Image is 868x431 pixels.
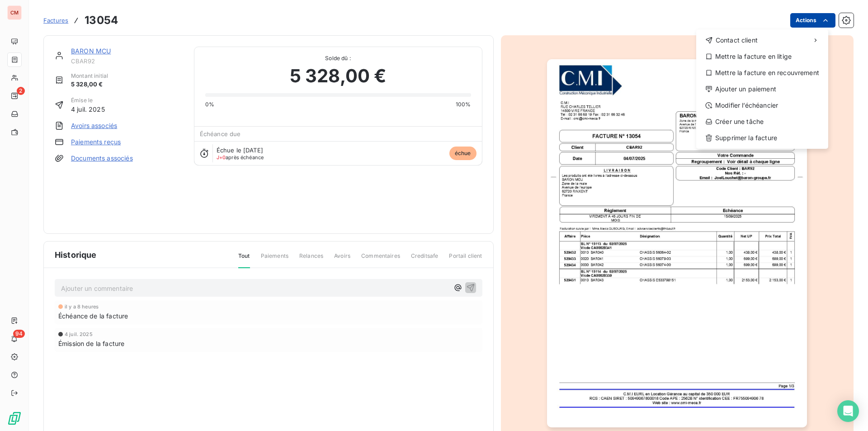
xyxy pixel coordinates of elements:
[700,131,825,145] div: Supprimer la facture
[700,49,825,64] div: Mettre la facture en litige
[700,82,825,96] div: Ajouter un paiement
[700,114,825,129] div: Créer une tâche
[700,66,825,80] div: Mettre la facture en recouvrement
[696,29,828,149] div: Actions
[700,98,825,113] div: Modifier l’échéancier
[716,36,758,45] span: Contact client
